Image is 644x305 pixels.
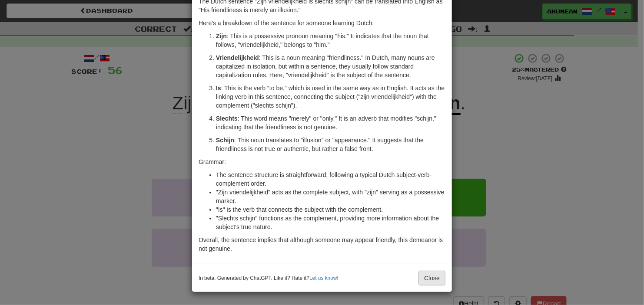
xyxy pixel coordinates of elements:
[199,236,445,253] p: Overall, the sentence implies that although someone may appear friendly, this demeanor is not gen...
[216,53,445,79] p: : This is a noun meaning "friendliness." In Dutch, many nouns are capitalized in isolation, but w...
[216,137,234,144] strong: Schijn
[216,84,445,110] p: : This is the verb "to be," which is used in the same way as in English. It acts as the linking v...
[216,115,238,122] strong: Slechts
[199,157,445,166] p: Grammar:
[216,171,445,188] li: The sentence structure is straightforward, following a typical Dutch subject-verb-complement order.
[216,32,445,49] p: : This is a possessive pronoun meaning "his." It indicates that the noun that follows, "vriendeli...
[216,114,445,131] p: : This word means "merely" or "only." It is an adverb that modifies "schijn," indicating that the...
[216,136,445,153] p: : This noun translates to "illusion" or "appearance." It suggests that the friendliness is not tr...
[309,275,337,281] a: Let us know
[216,188,445,205] li: "Zijn vriendelijkheid" acts as the complete subject, with "zijn" serving as a possessive marker.
[216,54,259,61] strong: Vriendelijkheid
[216,33,227,39] strong: Zijn
[199,275,339,282] small: In beta. Generated by ChatGPT. Like it? Hate it? !
[418,271,445,285] button: Close
[216,205,445,214] li: "Is" is the verb that connects the subject with the complement.
[199,19,445,27] p: Here's a breakdown of the sentence for someone learning Dutch:
[216,214,445,231] li: "Slechts schijn" functions as the complement, providing more information about the subject's true...
[216,85,221,92] strong: Is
